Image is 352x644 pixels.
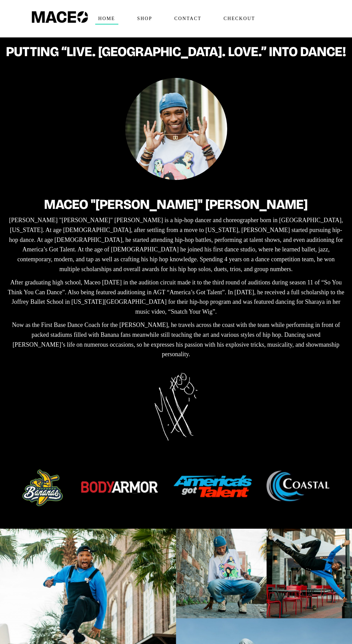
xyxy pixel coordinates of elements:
[7,215,345,274] p: [PERSON_NAME] "[PERSON_NAME]" [PERSON_NAME] is a hip-hop dancer and choreographer born in [GEOGRA...
[220,13,258,24] span: Checkout
[7,278,345,317] p: After graduating high school, Maceo [DATE] in the audition circuit made it to the third round of ...
[171,13,204,24] span: Contact
[95,13,118,24] span: Home
[125,78,227,180] img: Maceo Harrison
[154,373,198,441] img: Maceo Harrison Signature
[7,197,345,212] h2: Maceo "[PERSON_NAME]" [PERSON_NAME]
[7,320,345,359] p: Now as the First Base Dance Coach for the [PERSON_NAME], he travels across the coast with the tea...
[15,468,338,508] img: brands_maceo
[134,13,155,24] span: Shop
